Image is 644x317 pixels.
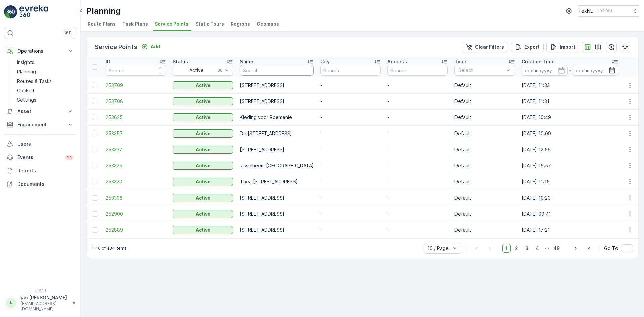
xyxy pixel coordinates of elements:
a: 253709 [106,82,166,89]
p: - [320,82,381,89]
p: Planning [86,6,121,16]
span: 4 [533,244,542,253]
p: Reports [17,167,74,174]
p: Select [458,67,504,74]
p: Engagement [17,121,63,128]
div: JJ [6,298,16,308]
p: [STREET_ADDRESS] [240,211,314,217]
p: Default [454,178,515,185]
p: - [320,195,381,201]
a: 252889 [106,227,166,233]
a: Routes & Tasks [14,76,76,86]
div: Toggle Row Selected [92,147,97,152]
a: Documents [4,177,76,191]
p: Default [454,227,515,233]
input: dd/mm/yyyy [522,65,568,76]
p: [EMAIL_ADDRESS][DOMAIN_NAME] [21,301,69,312]
p: - [320,146,381,153]
p: Clear Filters [475,44,504,50]
img: logo [4,5,17,19]
p: Default [454,114,515,121]
span: Route Plans [88,21,116,28]
p: Import [560,44,575,50]
p: [STREET_ADDRESS] [240,195,314,201]
div: Toggle Row Selected [92,83,97,88]
p: Active [196,195,211,201]
div: Toggle Row Selected [92,115,97,120]
td: [DATE] 16:57 [518,158,622,174]
span: 253357 [106,130,166,137]
p: IJsselheem [GEOGRAPHIC_DATA] [240,162,314,169]
p: - [320,162,381,169]
p: Events [17,154,61,161]
p: - [387,178,448,185]
p: TexNL [578,8,593,14]
button: Engagement [4,118,76,131]
a: 253320 [106,178,166,185]
a: 252900 [106,211,166,217]
input: Search [106,65,166,76]
button: Active [173,194,233,202]
td: [DATE] 12:56 [518,142,622,158]
p: 44 [66,155,72,160]
p: [STREET_ADDRESS] [240,98,314,105]
p: Insights [17,59,34,66]
p: ( +02:00 ) [595,8,612,14]
button: Active [173,97,233,105]
p: Users [17,141,74,147]
button: Import [546,42,579,52]
button: Operations [4,44,76,58]
a: 253325 [106,162,166,169]
td: [DATE] 11:31 [518,93,622,109]
input: Search [387,65,448,76]
p: Status [173,58,188,65]
p: - [387,227,448,233]
button: Active [173,81,233,89]
button: Export [511,42,544,52]
button: Active [173,178,233,186]
a: 253625 [106,114,166,121]
p: Thea [STREET_ADDRESS] [240,178,314,185]
p: Default [454,211,515,217]
span: Go To [604,245,618,252]
p: ID [106,58,110,65]
p: - [387,162,448,169]
button: Clear Filters [462,42,508,52]
a: 253308 [106,195,166,201]
span: 253708 [106,98,166,105]
div: Toggle Row Selected [92,227,97,233]
button: Active [173,162,233,170]
p: ⌘B [65,30,72,36]
p: - [387,98,448,105]
div: Toggle Row Selected [92,211,97,217]
p: Active [196,227,211,233]
p: [STREET_ADDRESS] [240,146,314,153]
p: De [STREET_ADDRESS] [240,130,314,137]
p: - [387,130,448,137]
a: Planning [14,67,76,76]
a: Events44 [4,151,76,164]
p: - [320,211,381,217]
span: 2 [512,244,521,253]
span: v 1.50.1 [4,289,76,293]
p: [STREET_ADDRESS] [240,82,314,89]
a: 253337 [106,146,166,153]
p: Creation Time [522,58,555,65]
div: Toggle Row Selected [92,179,97,184]
span: 1 [502,244,511,253]
td: [DATE] 10:20 [518,190,622,206]
td: [DATE] 10:49 [518,109,622,125]
input: Search [320,65,381,76]
p: ... [545,244,549,253]
p: - [320,227,381,233]
p: Name [240,58,253,65]
button: Active [173,129,233,138]
p: - [320,178,381,185]
span: Service Points [155,21,189,28]
p: Address [387,58,407,65]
